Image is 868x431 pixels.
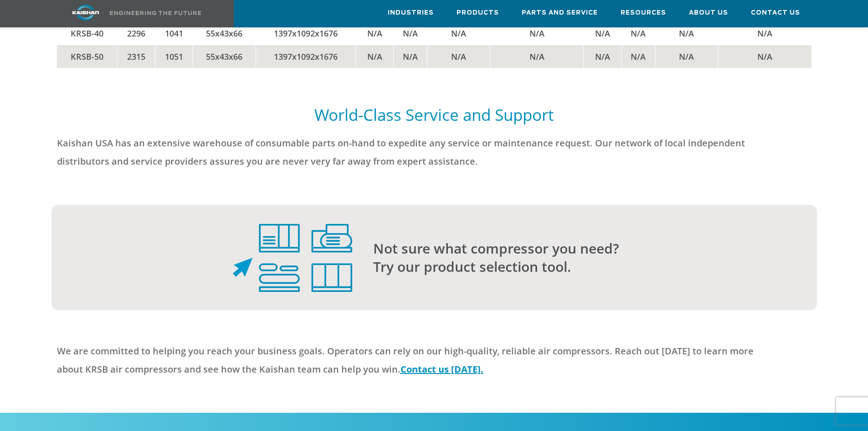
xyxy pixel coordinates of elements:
a: Industries [388,0,434,25]
td: N/A [427,21,490,45]
a: Parts and Service [522,0,598,25]
td: 2315 [117,45,155,68]
span: Industries [388,8,434,18]
img: product select tool icon [233,224,352,292]
h5: World-Class Service and Support [57,104,812,125]
a: Products [457,0,499,25]
td: N/A [584,21,621,45]
td: 1051 [155,45,193,68]
td: N/A [356,21,394,45]
span: Resources [621,8,666,18]
td: N/A [490,45,584,68]
td: N/A [584,45,621,68]
td: N/A [718,45,811,68]
td: N/A [621,45,655,68]
td: 1397x1092x1676 [256,45,355,68]
td: N/A [655,45,718,68]
span: Contact Us [751,8,800,18]
a: About Us [689,0,728,25]
td: N/A [394,45,427,68]
td: N/A [427,45,490,68]
td: 55x43x66 [193,45,256,68]
span: Parts and Service [522,8,598,18]
td: 1041 [155,21,193,45]
td: N/A [356,45,394,68]
td: KRSB-40 [57,21,118,45]
div: product select tool icon [57,224,352,292]
p: Kaishan USA has an extensive warehouse of consumable parts on-hand to expedite any service or mai... [57,134,781,171]
td: 55x43x66 [193,21,256,45]
img: Engineering the future [110,11,201,15]
a: Contact Us [751,0,800,25]
td: N/A [490,21,584,45]
td: N/A [394,21,427,45]
a: Resources [621,0,666,25]
span: Products [457,8,499,18]
td: 2296 [117,21,155,45]
td: KRSB-50 [57,45,118,68]
p: Not sure what compressor you need? Try our product selection tool. [373,239,781,276]
a: Contact us [DATE]. [401,363,483,375]
td: 1397x1092x1676 [256,21,355,45]
p: We are committed to helping you reach your business goals. Operators can rely on our high-quality... [57,342,781,379]
img: kaishan logo [51,5,120,21]
td: N/A [621,21,655,45]
td: N/A [718,21,811,45]
td: N/A [655,21,718,45]
span: About Us [689,8,728,18]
